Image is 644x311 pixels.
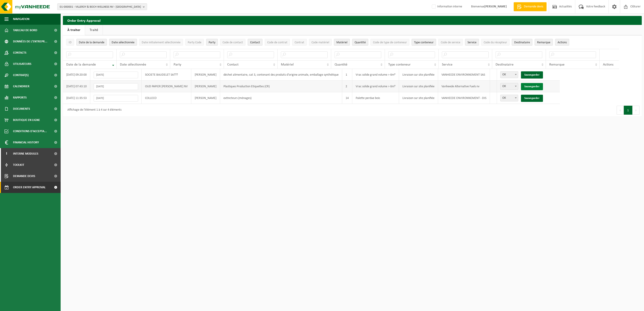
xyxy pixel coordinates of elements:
span: Code de type de conteneur [373,41,407,44]
td: [PERSON_NAME] [191,92,220,104]
button: Type conteneurType conteneur: Activate to sort [412,39,436,46]
span: OK [500,71,518,78]
button: Code du récepteurCode du récepteur: Activate to sort [481,39,509,46]
span: Party [174,63,181,66]
span: Documents [13,103,30,114]
span: Contacts [13,47,26,58]
td: VANHEEDE ENVIRONNEMENT SAS [438,69,490,81]
span: Interne modules [13,148,38,159]
span: OK [501,72,518,78]
span: Party Code [188,41,201,44]
span: Contact [227,63,238,66]
span: Actions [603,63,613,66]
button: Date sélectionnéeDate sélectionnée: Activate to sort [109,39,137,46]
span: Code de service [441,41,460,44]
strong: [PERSON_NAME] [484,5,507,8]
td: [PERSON_NAME] [191,81,220,92]
td: COLLECO [142,92,191,104]
button: QuantitéQuantité: Activate to sort [352,39,368,46]
span: Boutique en ligne [13,114,40,126]
a: Demande devis [514,2,547,11]
td: 2 [342,81,352,92]
td: Livraison sur site planifiée [399,69,438,81]
span: Tableau de bord [13,25,37,36]
span: 01-000001 - VILLEROY & BOCH WELLNESS NV - [GEOGRAPHIC_DATA] [60,4,141,10]
td: [DATE] 07:43:10 [63,81,90,92]
span: Données de l'entrepr... [13,36,47,47]
span: Date sélectionnée [120,63,146,66]
button: ContactContact: Activate to sort [248,39,262,46]
td: [DATE] 11:35:53 [63,92,90,104]
td: Livraison sur site planifiée [399,92,438,104]
span: Demande devis [523,4,544,9]
span: Date sélectionnée [112,41,135,44]
td: déchet alimentaire, cat 3, contenant des produits d'origine animale, emballage synthétique [220,69,342,81]
td: 1 [342,69,352,81]
span: Rapports [13,92,27,103]
button: ContratContrat: Activate to sort [292,39,307,46]
button: Code de serviceCode de service: Activate to sort [438,39,463,46]
button: Date de la demandeDate de la demande: Activate to remove sorting [76,39,107,46]
span: Quantité [355,41,366,44]
button: MatérielMatériel: Activate to sort [334,39,350,46]
span: Party [209,41,215,44]
span: Financial History [13,137,39,148]
span: Actions [558,41,567,44]
td: SOCIETE BAUDELET SA??? [142,69,191,81]
span: Demande devis [13,171,35,182]
button: ServiceService: Activate to sort [465,39,479,46]
span: Toolkit [13,159,24,171]
span: Order entry approval [13,182,46,193]
span: Code matériel [311,41,329,44]
span: Code de contrat [267,41,287,44]
span: Service [468,41,476,44]
span: Utilisateurs [13,58,31,70]
td: [PERSON_NAME] [191,69,220,81]
button: IDID: Activate to sort [66,39,74,46]
td: 14 [342,92,352,104]
a: Sauvegarder [521,95,543,102]
span: ID [69,41,72,44]
span: OK [501,83,518,90]
button: Code de type de conteneurCode de type de conteneur: Activate to sort [371,39,409,46]
span: Navigation [13,13,29,25]
span: Contrat(s) [13,70,29,81]
button: Code matérielCode matériel: Activate to sort [309,39,332,46]
span: Contact [250,41,260,44]
span: Destinataire [496,63,514,66]
button: 1 [624,106,633,115]
td: VANHEEDE ENVIRONNEMENT - DIS [438,92,490,104]
button: Code de contactCode de contact: Activate to sort [220,39,245,46]
a: Sauvegarder [521,71,543,79]
span: OK [500,95,518,101]
button: Next [633,106,640,115]
button: Previous [617,106,624,115]
button: 01-000001 - VILLEROY & BOCH WELLNESS NV - [GEOGRAPHIC_DATA] [57,3,147,10]
span: Code du récepteur [484,41,507,44]
span: Destinataire [514,41,530,44]
td: Plastiques Production Etiquettes (CR) [220,81,342,92]
span: Calendrier [13,81,29,92]
button: Date initialement sélectionnéeDate initialement sélectionnée: Activate to sort [139,39,183,46]
a: À traiter [63,25,85,35]
td: OUD PAPIER [PERSON_NAME] NV [142,81,191,92]
span: I [4,148,9,159]
span: Date initialement sélectionnée [142,41,181,44]
a: Sauvegarder [521,83,543,90]
td: Livraison sur site planifiée [399,81,438,92]
span: Service [442,63,452,66]
td: extincteurs (ménages) [220,92,342,104]
button: Code de contratCode de contrat: Activate to sort [265,39,290,46]
label: Information interne [431,3,462,10]
button: PartyParty: Activate to sort [206,39,218,46]
span: Matériel [336,41,347,44]
td: Vanheede Alternative Fuels nv [438,81,490,92]
td: Vrac solide grand volume > 6m³ [352,81,399,92]
button: DestinataireDestinataire : Activate to sort [512,39,532,46]
span: Type conteneur [388,63,411,66]
span: Remarque [549,63,565,66]
button: Party CodeParty Code: Activate to sort [185,39,204,46]
div: Affichage de l'élément 1 à 4 sur 4 éléments [65,106,121,114]
button: RemarqueRemarque: Activate to sort [535,39,553,46]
